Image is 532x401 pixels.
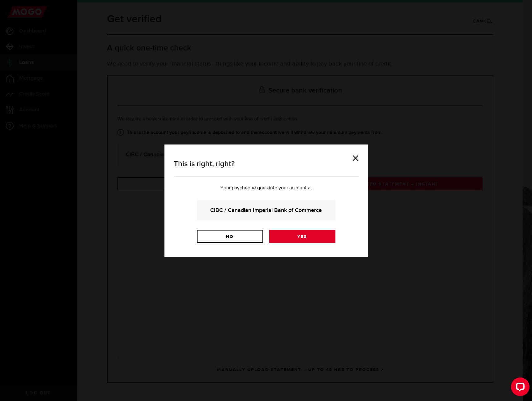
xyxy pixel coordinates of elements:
strong: CIBC / Canadian Imperial Bank of Commerce [205,206,327,214]
a: Yes [269,230,335,243]
a: No [197,230,263,243]
h3: This is right, right? [174,158,359,176]
p: Your paycheque goes into your account at [174,186,359,191]
iframe: LiveChat chat widget [506,375,532,401]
